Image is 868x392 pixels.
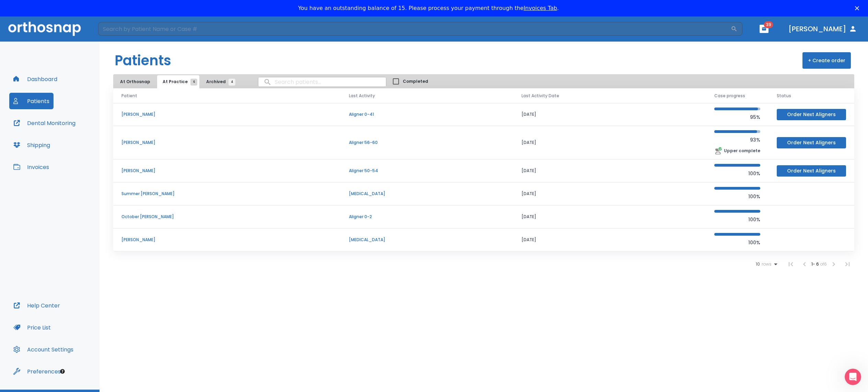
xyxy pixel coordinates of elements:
[121,214,332,220] p: October [PERSON_NAME]
[121,93,137,99] span: Patient
[714,169,760,178] p: 100%
[786,23,860,35] button: [PERSON_NAME]
[206,79,232,85] span: Archived
[714,93,745,99] span: Case progress
[121,191,332,197] p: Summer [PERSON_NAME]
[777,137,846,148] button: Order Next Aligners
[349,111,505,117] p: Aligner 0-41
[349,214,505,220] p: Aligner 0-2
[811,261,820,267] span: 1 - 6
[349,237,505,243] p: [MEDICAL_DATA]
[9,363,65,380] button: Preferences
[190,79,197,86] span: 6
[9,341,78,358] button: Account Settings
[115,50,171,71] h1: Patients
[9,297,64,314] button: Help Center
[349,168,505,174] p: Aligner 50-54
[777,109,846,120] button: Order Next Aligners
[403,78,428,85] span: Completed
[513,228,706,251] td: [DATE]
[9,137,54,153] button: Shipping
[777,93,791,99] span: Status
[524,5,557,11] a: Invoices Tab
[121,168,332,174] p: [PERSON_NAME]
[115,75,239,88] div: tabs
[98,22,731,36] input: Search by Patient Name or Case #
[228,79,235,86] span: 4
[349,191,505,197] p: [MEDICAL_DATA]
[349,93,375,99] span: Last Activity
[513,103,706,126] td: [DATE]
[59,368,66,374] div: Tooltip anchor
[9,159,53,175] button: Invoices
[513,126,706,159] td: [DATE]
[820,261,827,267] span: of 6
[349,139,505,146] p: Aligner 56-60
[121,111,332,117] p: [PERSON_NAME]
[513,159,706,182] td: [DATE]
[121,237,332,243] p: [PERSON_NAME]
[9,93,54,109] button: Patients
[121,139,332,146] p: [PERSON_NAME]
[521,93,559,99] span: Last Activity Date
[714,238,760,247] p: 100%
[756,262,760,267] span: 10
[9,319,55,336] button: Price List
[513,182,706,205] td: [DATE]
[258,75,386,89] input: search
[115,75,156,88] button: At Orthosnap
[9,71,61,87] button: Dashboard
[855,6,862,10] div: Close
[513,205,706,228] td: [DATE]
[298,5,559,12] div: You have an outstanding balance of 15. Please process your payment through the .
[714,192,760,201] p: 100%
[845,369,861,385] iframe: Intercom live chat
[777,165,846,177] button: Order Next Aligners
[724,148,760,154] p: Upper complete
[163,79,194,85] span: At Practice
[714,113,760,121] p: 95%
[802,52,851,69] button: + Create order
[760,262,772,267] span: rows
[9,115,80,131] button: Dental Monitoring
[8,22,81,36] img: Orthosnap
[764,21,773,28] span: 39
[714,215,760,224] p: 100%
[714,136,760,144] p: 93%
